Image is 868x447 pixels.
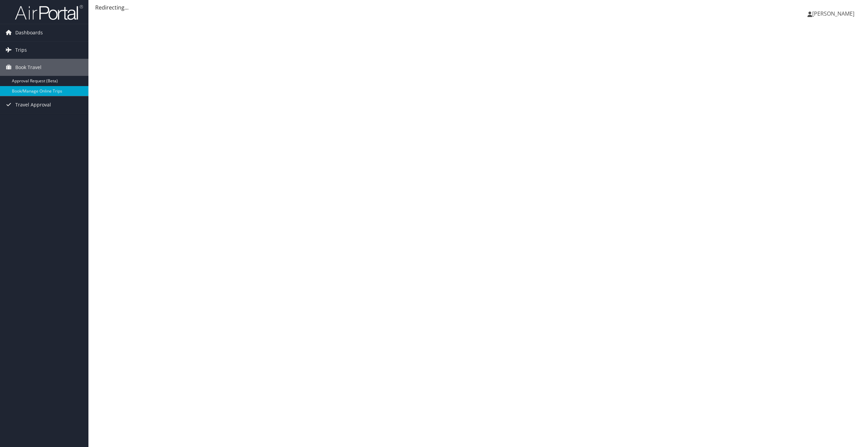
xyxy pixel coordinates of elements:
div: Redirecting... [95,3,861,12]
img: airportal-logo.png [15,4,83,20]
span: Dashboards [15,24,43,41]
span: Trips [15,42,27,59]
a: [PERSON_NAME] [807,3,861,24]
span: Travel Approval [15,96,51,113]
span: [PERSON_NAME] [812,10,854,17]
span: Book Travel [15,59,41,76]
